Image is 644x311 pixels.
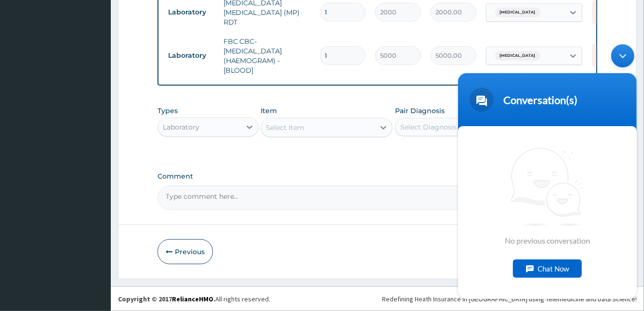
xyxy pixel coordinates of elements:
[163,47,219,65] td: Laboratory
[261,106,277,116] label: Item
[395,106,445,116] label: Pair Diagnosis
[158,172,598,181] label: Comment
[163,3,219,21] td: Laboratory
[266,123,304,132] div: Select Item
[158,107,178,115] label: Types
[453,39,642,304] iframe: SalesIQ Chatwindow
[172,295,213,303] a: RelianceHMO
[400,122,457,132] div: Select Diagnosis
[495,8,540,17] span: [MEDICAL_DATA]
[118,295,215,303] strong: Copyright © 2017 .
[158,239,213,264] button: Previous
[111,286,644,311] footer: All rights reserved.
[163,122,199,132] div: Laboratory
[382,294,637,304] div: Redefining Heath Insurance in [GEOGRAPHIC_DATA] using Telemedicine and Data Science!
[219,32,315,80] td: FBC CBC-[MEDICAL_DATA] (HAEMOGRAM) - [BLOOD]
